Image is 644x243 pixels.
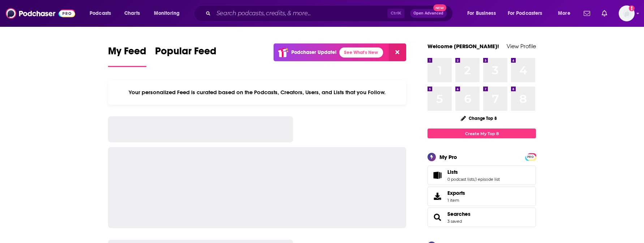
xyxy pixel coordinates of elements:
[581,7,593,20] a: Show notifications dropdown
[447,190,465,196] span: Exports
[124,8,140,18] span: Charts
[149,8,189,19] button: open menu
[475,177,500,182] a: 1 episode list
[447,177,475,182] a: 0 podcast lists
[6,7,75,20] img: Podchaser - Follow, Share and Rate Podcasts
[553,8,579,19] button: open menu
[430,170,445,180] a: Lists
[155,45,216,62] span: Popular Feed
[413,12,443,15] span: Open Advanced
[475,177,475,182] span: ,
[447,211,471,217] a: Searches
[108,45,146,67] a: My Feed
[428,208,536,227] span: Searches
[428,187,536,206] a: Exports
[90,8,111,18] span: Podcasts
[619,5,635,21] img: User Profile
[619,5,635,21] button: Show profile menu
[558,8,570,18] span: More
[120,8,144,19] a: Charts
[599,7,610,20] a: Show notifications dropdown
[447,169,500,175] a: Lists
[526,154,535,159] a: PRO
[201,5,460,22] div: Search podcasts, credits, & more...
[428,43,499,50] a: Welcome [PERSON_NAME]!
[447,169,458,175] span: Lists
[447,219,462,224] a: 3 saved
[428,129,536,138] a: Create My Top 8
[291,49,336,55] p: Podchaser Update!
[456,114,501,123] button: Change Top 8
[507,43,536,50] a: View Profile
[108,80,406,105] div: Your personalized Feed is curated based on the Podcasts, Creators, Users, and Lists that you Follow.
[155,45,216,67] a: Popular Feed
[447,198,465,203] span: 1 item
[467,8,496,18] span: For Business
[214,8,387,19] input: Search podcasts, credits, & more...
[430,191,445,201] span: Exports
[154,8,180,18] span: Monitoring
[619,5,635,21] span: Logged in as Ashley_Beenen
[108,45,146,62] span: My Feed
[439,154,457,160] div: My Pro
[387,9,404,18] span: Ctrl K
[85,8,120,19] button: open menu
[503,8,553,19] button: open menu
[339,47,383,58] a: See What's New
[462,8,505,19] button: open menu
[433,4,446,11] span: New
[430,212,445,222] a: Searches
[629,5,635,11] svg: Add a profile image
[508,8,542,18] span: For Podcasters
[410,9,447,18] button: Open AdvancedNew
[428,166,536,185] span: Lists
